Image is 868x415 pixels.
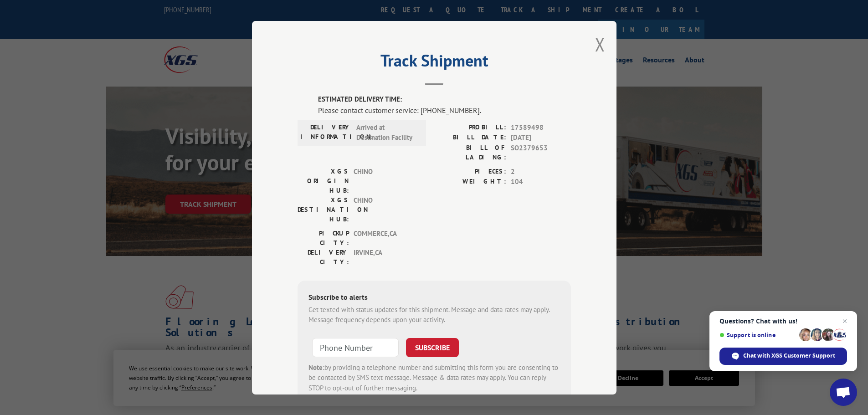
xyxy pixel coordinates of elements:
span: SO2379653 [511,143,571,162]
span: CHINO [354,166,415,195]
label: DELIVERY INFORMATION: [300,122,352,143]
div: Subscribe to alerts [308,291,560,304]
span: CHINO [354,195,415,224]
label: PIECES: [434,166,506,177]
span: Arrived at Destination Facility [356,122,418,143]
label: BILL DATE: [434,133,506,143]
label: XGS ORIGIN HUB: [298,166,349,195]
div: Get texted with status updates for this shipment. Message and data rates may apply. Message frequ... [308,304,560,325]
span: Chat with XGS Customer Support [743,352,835,360]
div: by providing a telephone number and submitting this form you are consenting to be contacted by SM... [308,362,560,393]
span: [DATE] [511,133,571,143]
span: COMMERCE , CA [354,228,415,247]
label: BILL OF LADING: [434,143,506,162]
input: Phone Number [312,338,399,357]
span: IRVINE , CA [354,247,415,266]
span: 104 [511,177,571,187]
button: SUBSCRIBE [406,338,459,357]
label: XGS DESTINATION HUB: [298,195,349,224]
div: Please contact customer service: [PHONE_NUMBER]. [318,104,571,115]
label: ESTIMATED DELIVERY TIME: [318,94,571,105]
span: 2 [511,166,571,177]
label: DELIVERY CITY: [298,247,349,266]
label: PICKUP CITY: [298,228,349,247]
label: PROBILL: [434,122,506,133]
strong: Note: [308,363,324,371]
span: 17589498 [511,122,571,133]
h2: Track Shipment [298,54,571,72]
span: Support is online [719,332,796,338]
span: Chat with XGS Customer Support [719,348,847,365]
label: WEIGHT: [434,177,506,187]
button: Close modal [595,32,605,56]
span: Questions? Chat with us! [719,318,847,325]
a: Open chat [830,379,857,406]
